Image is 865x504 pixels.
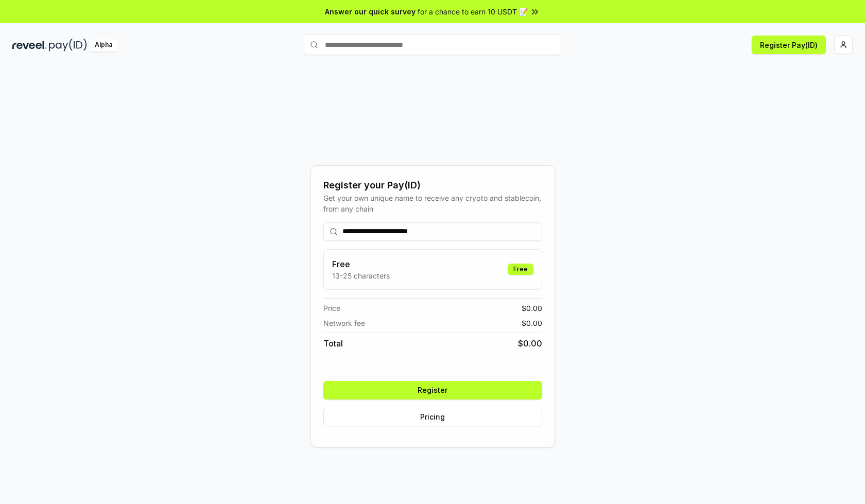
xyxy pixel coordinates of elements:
div: Register your Pay(ID) [323,178,542,193]
div: Get your own unique name to receive any crypto and stablecoin, from any chain [323,193,542,214]
button: Pricing [323,408,542,426]
p: 13-25 characters [332,270,390,281]
span: $ 0.00 [518,337,542,350]
div: Alpha [89,39,118,51]
h3: Free [332,258,390,270]
button: Register Pay(ID) [752,36,826,54]
span: for a chance to earn 10 USDT 📝 [418,6,528,17]
img: reveel_dark [12,39,47,51]
div: Free [508,264,533,275]
span: $ 0.00 [522,303,542,314]
span: Answer our quick survey [325,6,416,17]
span: Network fee [323,318,365,328]
img: pay_id [49,39,87,51]
span: Total [323,337,343,350]
span: Price [323,303,340,314]
span: $ 0.00 [522,318,542,328]
button: Register [323,381,542,399]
